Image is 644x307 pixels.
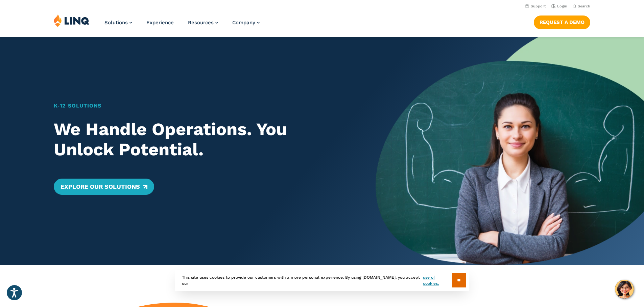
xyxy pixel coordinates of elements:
img: LINQ | K‑12 Software [54,14,90,27]
a: Experience [146,20,174,26]
span: Resources [188,20,214,26]
a: use of cookies. [423,274,452,286]
nav: Primary Navigation [104,14,260,36]
a: Request a Demo [534,16,590,29]
a: Solutions [104,20,132,26]
a: Company [232,20,260,26]
h2: We Handle Operations. You Unlock Potential. [54,119,350,160]
span: Solutions [104,20,128,26]
nav: Button Navigation [534,14,590,29]
img: Home Banner [376,37,644,265]
a: Resources [188,20,218,26]
button: Open Search Bar [573,4,590,9]
h1: K‑12 Solutions [54,102,350,110]
button: Hello, have a question? Let’s chat. [615,280,634,299]
a: Support [525,4,546,8]
a: Login [551,4,567,8]
span: Company [232,20,255,26]
span: Search [578,4,590,8]
div: This site uses cookies to provide our customers with a more personal experience. By using [DOMAIN... [175,270,469,291]
a: Explore Our Solutions [54,179,154,195]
